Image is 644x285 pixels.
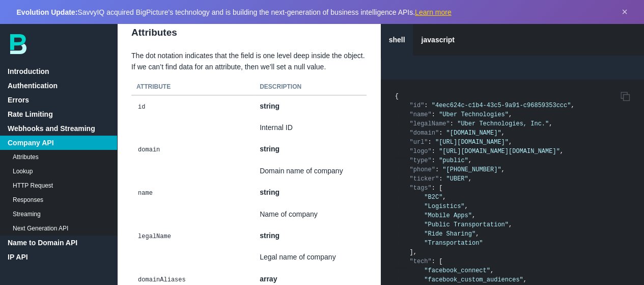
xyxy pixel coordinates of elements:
[501,129,505,137] span: ,
[501,166,505,173] span: ,
[428,139,431,146] span: :
[424,221,509,228] span: "Public Transportation"
[549,120,552,127] span: ,
[136,275,187,285] code: domainAliases
[432,157,435,164] span: :
[409,166,435,173] span: "phone"
[409,148,431,155] span: "logo"
[260,231,279,240] strong: string
[424,230,475,238] span: "Ride Sharing"
[560,148,564,155] span: ,
[432,185,435,192] span: :
[432,258,435,265] span: :
[255,160,366,182] td: Domain name of company
[424,276,523,283] span: "facebook_custom_audiences"
[464,203,468,210] span: ,
[475,230,479,238] span: ,
[117,50,381,73] p: The dot notation indicates that the field is one level deep inside the object. If we can’t find d...
[509,221,512,228] span: ,
[435,139,509,146] span: "[URL][DOMAIN_NAME]"
[260,275,277,283] strong: array
[435,166,439,173] span: :
[424,267,490,274] span: "facebook_connect"
[432,102,571,109] span: "4eec624c-c1b4-43c5-9a91-c96859353ccc"
[523,276,527,283] span: ,
[439,175,442,183] span: :
[439,185,442,192] span: [
[424,240,483,247] span: "Transportation"
[17,8,452,16] span: SavvyIQ acquired BigPicture's technology and is building the next-generation of business intellig...
[409,258,431,265] span: "tech"
[446,129,501,137] span: "[DOMAIN_NAME]"
[622,6,628,18] button: Dismiss announcement
[395,93,399,100] span: {
[381,24,413,56] a: shell
[136,231,173,242] code: legalName
[409,129,439,137] span: "domain"
[450,120,454,127] span: :
[442,166,501,173] span: "[PHONE_NUMBER]"
[468,157,472,164] span: ,
[409,185,431,192] span: "tags"
[509,111,512,118] span: ,
[432,111,435,118] span: :
[255,80,366,95] th: Description
[409,102,424,109] span: "id"
[255,203,366,225] td: Name of company
[439,258,442,265] span: [
[409,111,431,118] span: "name"
[415,8,452,16] a: Learn more
[136,102,147,112] code: id
[509,139,512,146] span: ,
[17,8,78,16] strong: Evolution Update:
[409,157,431,164] span: "type"
[413,24,462,56] a: javascript
[117,15,381,50] h2: Attributes
[136,145,161,155] code: domain
[457,120,549,127] span: "Uber Technologies, Inc."
[439,111,509,118] span: "Uber Technologies"
[439,157,468,164] span: "public"
[468,175,472,183] span: ,
[260,102,279,110] strong: string
[10,34,26,54] img: bp-logo-B-teal.svg
[409,120,450,127] span: "legalName"
[442,194,446,201] span: ,
[446,175,468,183] span: "UBER"
[424,102,428,109] span: :
[260,145,279,153] strong: string
[472,212,475,219] span: ,
[432,148,435,155] span: :
[409,139,428,146] span: "url"
[424,203,464,210] span: "Logistics"
[439,129,442,137] span: :
[424,194,442,201] span: "B2C"
[255,246,366,268] td: Legal name of company
[255,117,366,138] td: Internal ID
[424,212,472,219] span: "Mobile Apps"
[131,80,255,95] th: Attribute
[260,188,279,196] strong: string
[136,188,154,198] code: name
[490,267,494,274] span: ,
[409,175,439,183] span: "ticker"
[409,249,416,256] span: ],
[439,148,560,155] span: "[URL][DOMAIN_NAME][DOMAIN_NAME]"
[571,102,574,109] span: ,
